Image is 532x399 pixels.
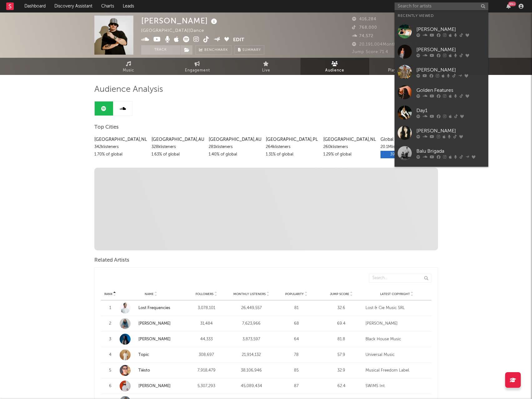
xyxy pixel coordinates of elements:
div: 99 + [508,2,516,6]
div: 342k listeners [94,143,147,151]
a: Tiësto [120,365,182,376]
span: Rank [104,292,112,296]
div: 5,307,293 [186,383,227,389]
div: 64 [276,336,317,342]
div: 5 [104,367,117,374]
a: Live [232,58,301,75]
a: Topic [120,349,182,360]
a: [PERSON_NAME] [120,334,182,345]
span: Popularity [285,292,304,296]
a: Playlists/Charts [369,58,438,75]
a: [PERSON_NAME] [138,322,171,326]
div: 390th in the world [380,151,433,158]
div: 57.9 [321,352,362,358]
div: 20.1M listeners [380,143,433,151]
div: 281k listeners [209,143,261,151]
div: [GEOGRAPHIC_DATA] , NL [94,136,147,143]
div: 1.40 % of global [209,151,261,158]
div: Balu Brigada [416,147,485,155]
div: 2 [104,321,117,327]
span: 768,000 [352,26,377,30]
a: [PERSON_NAME] [120,318,182,329]
div: 44,333 [186,336,227,342]
div: [PERSON_NAME] [141,16,219,26]
div: Black House Music [365,336,428,342]
a: [PERSON_NAME] [395,62,488,82]
button: 99+ [506,4,511,9]
div: [PERSON_NAME] [416,127,485,135]
a: Tiësto [138,368,150,372]
a: Topic [138,353,149,357]
a: Benchmark [196,45,231,55]
button: Track [141,45,180,55]
a: Lost Frequencies [120,303,182,313]
span: Live [262,67,270,74]
div: [PERSON_NAME] [416,26,485,33]
div: 1.70 % of global [94,151,147,158]
div: Lost & Cie Music SRL [365,305,428,311]
span: Audience Analysis [94,86,163,93]
a: Engagement [163,58,232,75]
div: 87 [276,383,317,389]
span: 74,572 [352,34,373,38]
a: [PERSON_NAME] [395,42,488,62]
div: 260k listeners [323,143,376,151]
div: [PERSON_NAME] [416,66,485,74]
div: Musical Freedom Label. [365,367,428,374]
div: 3,078,101 [186,305,227,311]
div: 69.4 [321,321,362,327]
input: Search for artists [395,2,488,10]
div: 62.4 [321,383,362,389]
a: Black Country, [GEOGRAPHIC_DATA] [395,163,488,188]
a: [PERSON_NAME] [395,21,488,42]
div: 32.6 [321,305,362,311]
div: 4 [104,352,117,358]
div: [GEOGRAPHIC_DATA] , AU [209,136,261,143]
div: 1.31 % of global [266,151,318,158]
div: [GEOGRAPHIC_DATA] , NL [323,136,376,143]
div: 26,449,557 [231,305,272,311]
a: [PERSON_NAME] [120,381,182,392]
span: Name [145,292,154,296]
span: Top Cities [94,124,119,131]
span: Playlists/Charts [388,67,419,74]
span: Audience [325,67,344,74]
div: 31,484 [186,321,227,327]
div: 32.9 [321,367,362,374]
div: 21,914,132 [231,352,272,358]
div: Black Country, [GEOGRAPHIC_DATA] [416,166,485,181]
div: 3 [104,336,117,342]
div: [PERSON_NAME] [416,46,485,53]
div: 7,623,966 [231,321,272,327]
button: Summary [235,45,264,55]
div: [PERSON_NAME] [365,321,428,327]
div: SWIMS Int. [365,383,428,389]
div: 81 [276,305,317,311]
div: 308,697 [186,352,227,358]
a: Lost Frequencies [138,306,170,310]
div: 6 [104,383,117,389]
button: Edit [233,36,244,44]
div: Golden Features [416,86,485,94]
div: Recently Viewed [398,12,485,20]
div: Universal Music [365,352,428,358]
span: Engagement [185,67,210,74]
div: [GEOGRAPHIC_DATA] , AU [152,136,204,143]
span: Jump Score: 71.4 [352,50,388,54]
input: Search... [369,274,431,283]
div: [GEOGRAPHIC_DATA] , PL [266,136,318,143]
div: 328k listeners [152,143,204,151]
span: Latest Copyright [380,292,410,296]
span: Monthly Listeners [233,292,266,296]
div: 85 [276,367,317,374]
div: [GEOGRAPHIC_DATA] | Dance [141,27,211,35]
a: [PERSON_NAME] [395,123,488,143]
div: 38,106,946 [231,367,272,374]
span: Music [123,67,134,74]
div: 264k listeners [266,143,318,151]
div: Day1 [416,107,485,114]
span: Related Artists [94,257,129,264]
div: 45,089,434 [231,383,272,389]
a: Music [94,58,163,75]
div: 7,918,479 [186,367,227,374]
